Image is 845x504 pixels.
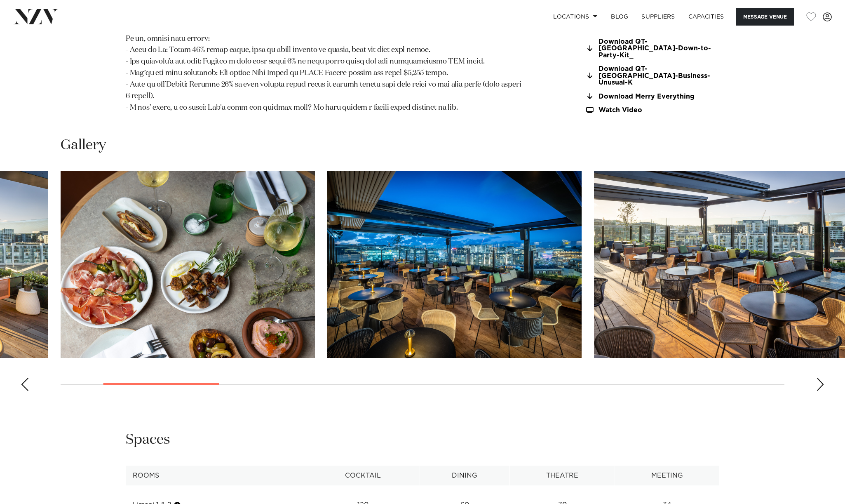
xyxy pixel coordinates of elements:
a: Download Merry Everything [585,93,719,100]
a: SUPPLIERS [635,8,681,26]
swiper-slide: 2 / 17 [61,171,315,358]
img: nzv-logo.png [13,9,58,24]
h2: Spaces [126,431,170,449]
button: Message Venue [736,8,794,26]
h2: Gallery [61,136,106,155]
a: Download QT-[GEOGRAPHIC_DATA]-Down-to-Party-Kit_ [585,38,719,59]
a: Locations [547,8,604,26]
a: Download QT-[GEOGRAPHIC_DATA]-Business-Unusual-K [585,66,719,86]
th: Cocktail [306,466,420,486]
swiper-slide: 3 / 17 [327,171,582,358]
th: Dining [420,466,509,486]
th: Theatre [509,466,615,486]
a: Capacities [682,8,731,26]
a: BLOG [604,8,635,26]
a: Watch Video [585,107,719,114]
th: Meeting [615,466,719,486]
th: Rooms [126,466,306,486]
